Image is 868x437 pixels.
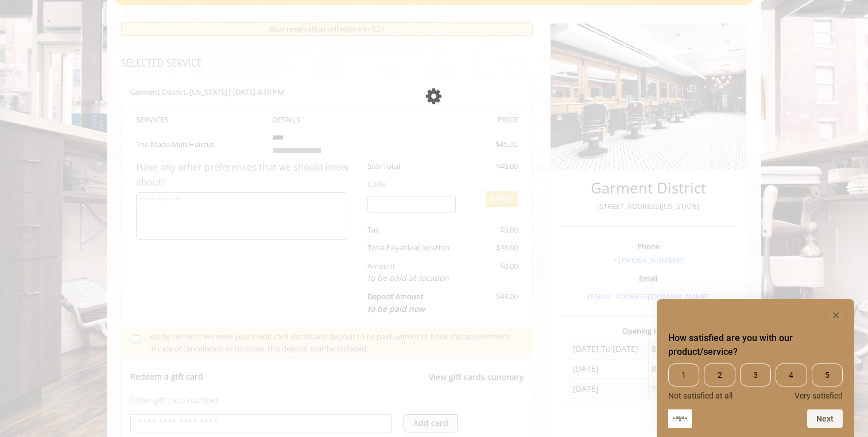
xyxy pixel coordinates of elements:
span: 3 [740,363,771,386]
h2: How satisfied are you with our product/service? Select an option from 1 to 5, with 1 being Not sa... [668,331,843,359]
span: 4 [776,363,807,386]
span: Not satisfied at all [668,391,733,400]
div: How satisfied are you with our product/service? Select an option from 1 to 5, with 1 being Not sa... [668,363,843,400]
span: 5 [812,363,843,386]
span: 1 [668,363,699,386]
button: Hide survey [829,308,843,322]
button: Next question [807,409,843,428]
span: Very satisfied [795,391,843,400]
div: How satisfied are you with our product/service? Select an option from 1 to 5, with 1 being Not sa... [668,308,843,428]
span: 2 [704,363,735,386]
